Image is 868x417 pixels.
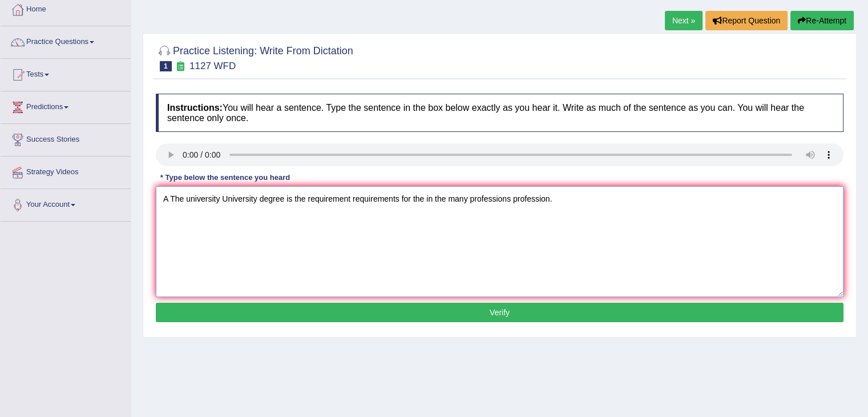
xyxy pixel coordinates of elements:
[1,189,131,218] a: Your Account
[156,303,843,322] button: Verify
[1,91,131,120] a: Predictions
[665,11,703,30] a: Next »
[156,94,843,132] h4: You will hear a sentence. Type the sentence in the box below exactly as you hear it. Write as muc...
[1,59,131,87] a: Tests
[167,103,223,113] b: Instructions:
[160,61,172,71] span: 1
[175,61,187,72] small: Exam occurring question
[189,61,236,71] small: 1127 WFD
[705,11,788,30] button: Report Question
[1,26,131,55] a: Practice Questions
[156,172,294,183] div: * Type below the sentence you heard
[790,11,854,30] button: Re-Attempt
[1,124,131,153] a: Success Stories
[1,157,131,185] a: Strategy Videos
[156,43,353,71] h2: Practice Listening: Write From Dictation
